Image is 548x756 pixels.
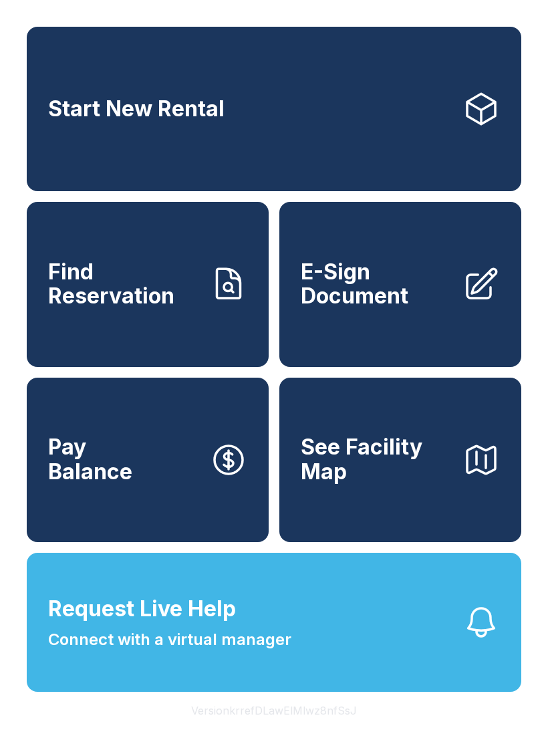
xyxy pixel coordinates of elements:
span: Find Reservation [48,260,199,309]
button: See Facility Map [279,378,521,542]
span: Pay Balance [48,435,132,484]
button: VersionkrrefDLawElMlwz8nfSsJ [180,692,368,729]
span: Start New Rental [48,97,225,122]
a: Start New Rental [27,27,521,191]
span: E-Sign Document [301,260,452,309]
span: Request Live Help [48,593,236,625]
button: Request Live HelpConnect with a virtual manager [27,553,521,692]
span: See Facility Map [301,435,452,484]
a: E-Sign Document [279,202,521,366]
a: Find Reservation [27,202,269,366]
button: PayBalance [27,378,269,542]
span: Connect with a virtual manager [48,628,291,652]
